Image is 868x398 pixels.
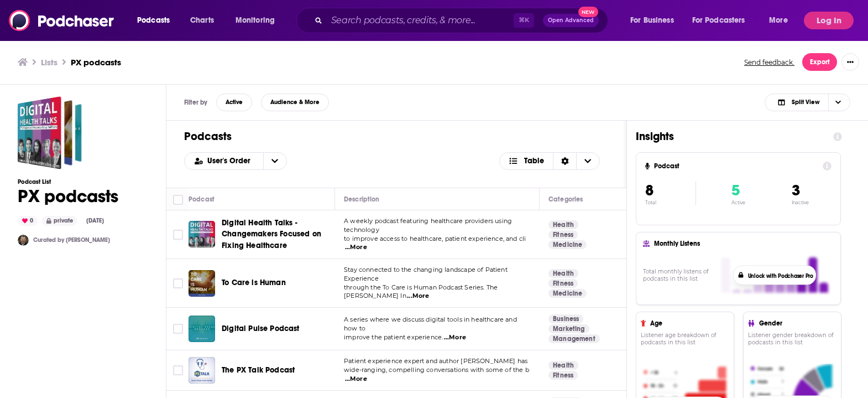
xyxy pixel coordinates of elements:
a: Health [548,361,578,370]
span: to improve access to healthcare, patient experience, and cli [344,235,526,242]
span: improve the patient experience. [344,333,443,341]
p: Total [645,200,696,205]
span: Monitoring [236,13,275,28]
a: Business [548,314,583,323]
input: Search podcasts, credits, & more... [327,12,514,29]
a: Lists [41,57,57,68]
a: Fitness [548,279,578,288]
span: ⌘ K [514,13,534,28]
h1: Podcasts [184,130,609,143]
button: open menu [685,12,761,29]
div: Categories [548,193,583,206]
span: Charts [190,13,214,28]
div: [DATE] [82,216,108,225]
span: Toggle select row [173,365,183,375]
button: Choose View [499,152,600,170]
div: Podcast [189,193,215,206]
div: Search podcasts, credits, & more... [307,8,619,33]
button: Choose View [765,94,850,111]
button: open menu [623,12,688,29]
span: More [769,13,788,28]
span: Patient experience expert and author [PERSON_NAME] has [344,357,527,365]
span: Podcasts [137,13,170,28]
span: The PX Talk Podcast [222,365,295,375]
span: 3 [792,181,800,200]
span: ...More [345,375,367,384]
a: Digital Health Talks - Changemakers Focused on Fixing Healthcare [222,218,331,251]
span: Digital Health Talks - Changemakers Focused on Fixing Healthcare [222,218,321,250]
img: Podchaser - Follow, Share and Rate Podcasts [9,10,115,31]
a: Curated by [PERSON_NAME] [33,236,110,244]
span: Toggle select row [173,230,183,240]
button: Show More Button [841,53,859,71]
a: Health [548,220,578,229]
img: To Care is Human [189,270,215,297]
button: Audience & More [261,94,329,111]
button: Open AdvancedNew [543,14,599,27]
button: Log In [804,12,854,29]
a: Fitness [548,230,578,239]
span: Split View [792,99,819,105]
span: 5 [731,181,740,200]
span: ...More [407,292,429,301]
span: A weekly podcast featuring healthcare providers using technology [344,217,512,234]
button: open menu [129,12,184,29]
a: Medicine [548,289,587,298]
a: Medicine [548,240,587,249]
span: Table [524,157,544,165]
button: open menu [185,157,263,165]
p: Inactive [792,200,809,205]
div: private [42,216,77,226]
span: Audience & More [270,99,320,105]
h3: PX podcasts [71,57,121,68]
h4: Podcast [654,162,818,170]
img: Vince Galloro [18,235,29,246]
span: New [578,7,598,17]
span: A series where we discuss digital tools in healthcare and how to [344,316,517,332]
span: wide-ranging, compelling conversations with some of the b [344,366,529,374]
button: Export [802,53,837,71]
div: Sort Direction [553,153,576,169]
a: Fitness [548,371,578,380]
span: Toggle select row [173,278,183,288]
h2: Choose List sort [184,152,287,170]
button: open menu [761,12,802,29]
h1: PX podcasts [18,185,118,207]
h1: Insights [636,130,824,143]
div: Description [344,193,379,206]
button: Unlock with Podchaser Pro [748,272,813,280]
a: The PX Talk Podcast [222,365,295,376]
a: Management [548,334,600,343]
span: Active [226,99,243,105]
img: The PX Talk Podcast [189,357,215,384]
button: Active [216,94,252,111]
span: through the To Care is Human Podcast Series. The [PERSON_NAME] In [344,283,498,300]
h4: Listener age breakdown of podcasts in this list [641,332,729,346]
span: PX podcasts [18,96,91,169]
span: ...More [444,333,466,342]
span: To Care is Human [222,278,286,287]
span: ...More [345,243,367,252]
span: Open Advanced [548,18,594,23]
button: open menu [228,12,289,29]
a: Marketing [548,324,589,333]
h4: Monthly Listens [654,240,829,247]
a: To Care is Human [222,277,286,288]
span: 8 [645,181,653,200]
h4: Gender [759,319,832,327]
span: For Podcasters [692,13,745,28]
a: Charts [183,12,221,29]
button: open menu [263,153,286,169]
a: Health [548,269,578,278]
img: Digital Health Talks - Changemakers Focused on Fixing Healthcare [189,221,215,247]
a: Digital Pulse Podcast [222,323,300,334]
span: Digital Pulse Podcast [222,324,300,333]
h4: Listener gender breakdown of podcasts in this list [748,332,836,346]
span: Stay connected to the changing landscape of Patient Experience [344,266,508,282]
